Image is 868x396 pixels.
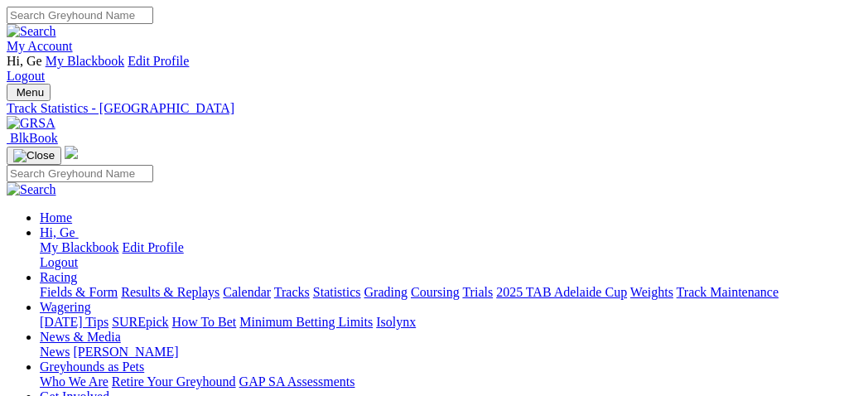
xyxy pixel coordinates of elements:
[40,285,861,300] div: Racing
[40,300,91,314] a: Wagering
[40,374,108,389] a: Who We Are
[7,69,45,83] a: Logout
[496,285,627,299] a: 2025 TAB Adelaide Cup
[40,360,144,374] a: Greyhounds as Pets
[128,54,189,68] a: Edit Profile
[40,374,861,389] div: Greyhounds as Pets
[65,146,78,159] img: logo-grsa-white.png
[630,285,673,299] a: Weights
[7,101,861,116] a: Track Statistics - [GEOGRAPHIC_DATA]
[239,374,355,389] a: GAP SA Assessments
[411,285,460,299] a: Coursing
[17,86,44,99] span: Menu
[7,54,861,84] div: My Account
[123,240,184,254] a: Edit Profile
[172,315,237,329] a: How To Bet
[7,165,153,182] input: Search
[376,315,416,329] a: Isolynx
[40,285,118,299] a: Fields & Form
[7,7,153,24] input: Search
[40,225,79,239] a: Hi, Ge
[10,131,58,145] span: BlkBook
[7,54,42,68] span: Hi, Ge
[121,285,219,299] a: Results & Replays
[364,285,407,299] a: Grading
[7,182,56,197] img: Search
[7,116,55,131] img: GRSA
[7,39,73,53] a: My Account
[223,285,271,299] a: Calendar
[40,345,70,359] a: News
[46,54,125,68] a: My Blackbook
[462,285,493,299] a: Trials
[40,240,119,254] a: My Blackbook
[40,345,861,360] div: News & Media
[13,149,55,162] img: Close
[677,285,779,299] a: Track Maintenance
[274,285,310,299] a: Tracks
[40,210,72,225] a: Home
[7,147,61,165] button: Toggle navigation
[40,330,121,344] a: News & Media
[7,24,56,39] img: Search
[40,255,78,269] a: Logout
[40,315,108,329] a: [DATE] Tips
[7,131,58,145] a: BlkBook
[40,225,75,239] span: Hi, Ge
[73,345,178,359] a: [PERSON_NAME]
[40,240,861,270] div: Hi, Ge
[40,315,861,330] div: Wagering
[239,315,373,329] a: Minimum Betting Limits
[7,84,51,101] button: Toggle navigation
[313,285,361,299] a: Statistics
[40,270,77,284] a: Racing
[112,315,168,329] a: SUREpick
[112,374,236,389] a: Retire Your Greyhound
